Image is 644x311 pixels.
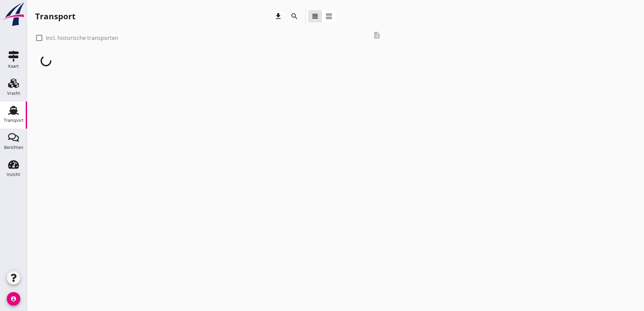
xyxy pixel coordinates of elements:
i: view_agenda [325,12,333,20]
i: account_circle [7,292,20,306]
div: Transport [4,118,24,123]
div: Transport [35,11,75,22]
img: logo-small.a267ee39.svg [1,2,26,27]
i: download [274,12,282,20]
div: Berichten [4,145,23,150]
i: view_headline [311,12,319,20]
label: Incl. historische transporten [46,35,118,41]
i: search [290,12,299,20]
div: Kaart [8,64,19,68]
div: Inzicht [7,172,20,177]
div: Vracht [7,91,20,95]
